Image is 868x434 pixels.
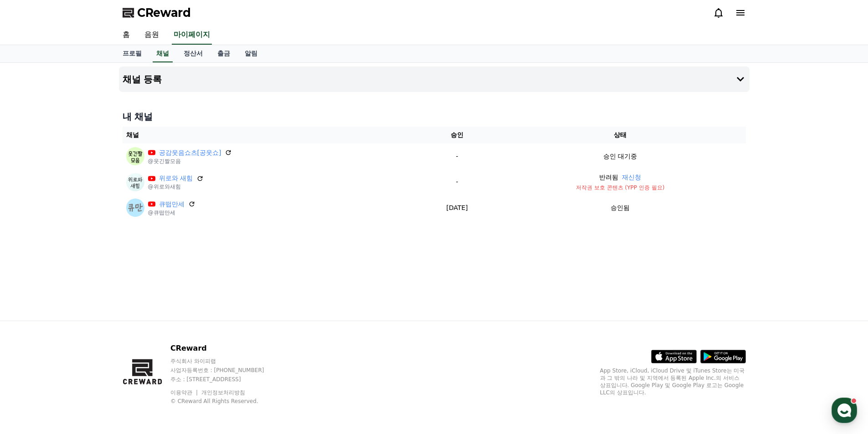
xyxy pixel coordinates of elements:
a: 위로와 새힘 [159,174,193,183]
p: @위로와새힘 [148,183,204,190]
span: CReward [137,5,191,20]
a: 출금 [210,45,237,62]
p: @큐떱만세 [148,209,195,216]
th: 상태 [495,127,745,143]
p: App Store, iCloud, iCloud Drive 및 iTunes Store는 미국과 그 밖의 나라 및 지역에서 등록된 Apple Inc.의 서비스 상표입니다. Goo... [600,367,746,396]
img: 큐떱만세 [126,199,144,217]
p: 주식회사 와이피랩 [170,357,282,365]
a: 이용약관 [170,389,199,396]
th: 승인 [419,127,495,143]
p: @웃긴짤모음 [148,158,232,165]
h4: 내 채널 [123,110,746,123]
p: - [423,177,491,187]
a: 큐떱만세 [159,199,185,209]
a: 홈 [115,26,137,45]
p: 반려됨 [599,173,618,182]
a: CReward [123,5,191,20]
p: 승인됨 [611,203,630,213]
a: 프로필 [115,45,149,62]
p: CReward [170,343,282,354]
button: 채널 등록 [119,66,750,92]
th: 채널 [123,127,420,143]
a: 공감웃음쇼츠[공웃쇼] [159,148,221,158]
button: 재신청 [622,173,641,182]
p: © CReward All Rights Reserved. [170,398,282,405]
a: 채널 [153,45,173,62]
img: 공감웃음쇼츠[공웃쇼] [126,147,144,165]
img: 위로와 새힘 [126,173,144,191]
h4: 채널 등록 [123,74,162,84]
p: 사업자등록번호 : [PHONE_NUMBER] [170,367,282,374]
p: 주소 : [STREET_ADDRESS] [170,376,282,383]
p: 승인 대기중 [603,152,637,161]
a: 음원 [137,26,166,45]
p: - [423,152,491,161]
a: 개인정보처리방침 [201,389,245,396]
a: 알림 [237,45,265,62]
a: 정산서 [176,45,210,62]
p: 저작권 보호 콘텐츠 (YPP 인증 필요) [498,184,742,191]
a: 마이페이지 [172,26,212,45]
p: [DATE] [423,203,491,213]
